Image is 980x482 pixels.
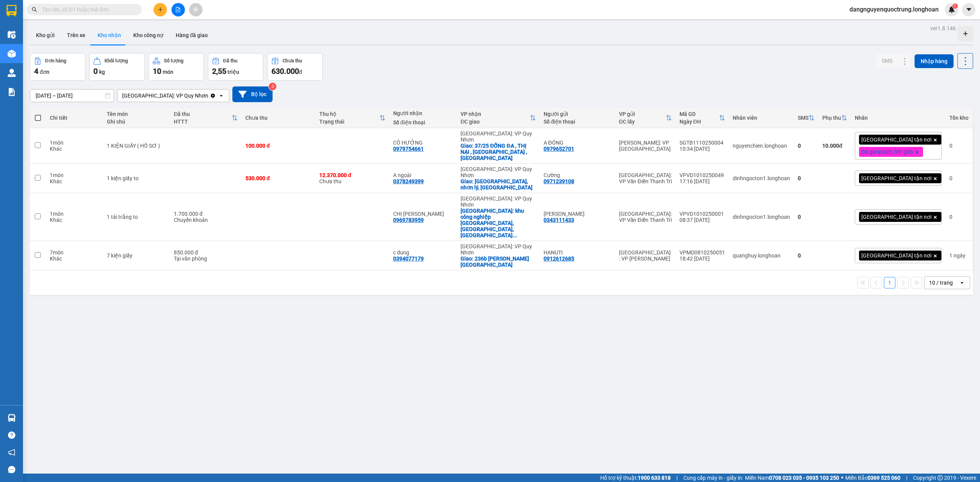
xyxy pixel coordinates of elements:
[544,217,574,223] div: 0343111433
[679,140,725,146] div: SGTB1110250004
[193,7,198,12] span: aim
[861,252,931,259] span: [GEOGRAPHIC_DATA] tận nơi
[949,214,969,220] div: 0
[107,175,166,181] div: 1 kiện giấy to
[679,178,725,184] div: 17:16 [DATE]
[679,119,719,125] div: Ngày ĐH
[461,143,536,161] div: Giao: 37/25 ĐỐNG ĐA , THỊ NẠI , QUY NHƠN , BÌNH ĐỊNH
[93,67,98,76] span: 0
[8,31,16,39] img: warehouse-icon
[600,474,671,482] span: Hỗ trợ kỹ thuật:
[544,111,611,117] div: Người gửi
[174,211,238,217] div: 1.700.000 đ
[733,252,790,259] div: quanghuy.longhoan
[91,26,127,44] button: Kho nhận
[174,249,238,256] div: 850.000 đ
[8,88,16,96] img: solution-icon
[461,119,529,125] div: ĐC giao
[619,211,672,223] div: [GEOGRAPHIC_DATA]: VP Văn Điển Thanh Trì
[393,178,424,184] div: 0378249399
[227,69,239,75] span: triệu
[50,217,99,223] div: Khác
[175,7,181,12] span: file-add
[393,211,453,217] div: CHỊ TRANG
[107,111,166,117] div: Tên món
[884,277,895,288] button: 1
[164,58,183,64] div: Số lượng
[949,143,969,149] div: 0
[3,6,65,13] span: Kho phân loại đầu gửi:
[208,53,263,81] button: Đã thu2,55 triệu
[8,50,16,58] img: warehouse-icon
[50,249,99,256] div: 7 món
[798,214,815,220] div: 0
[223,58,237,64] div: Đã thu
[393,217,424,223] div: 0969783959
[683,474,743,482] span: Cung cấp máy in - giấy in:
[915,54,954,68] button: Nhập hàng
[769,475,839,481] strong: 0708 023 035 - 0935 103 250
[965,6,972,13] span: caret-down
[50,256,99,262] div: Khác
[218,93,224,99] svg: open
[861,148,913,155] span: Đã gọi khách (VP gửi)
[170,108,242,128] th: Toggle SortBy
[393,256,424,262] div: 0394077179
[89,53,145,81] button: Khối lượng0kg
[798,115,808,121] div: SMS
[745,474,839,482] span: Miền Nam
[315,108,389,128] th: Toggle SortBy
[948,6,955,13] img: icon-new-feature
[158,7,163,12] span: plus
[122,92,208,99] div: [GEOGRAPHIC_DATA]: VP Quy Nhơn
[319,172,385,178] div: 12.370.000 đ
[50,115,99,121] div: Chi tiết
[733,214,790,220] div: dinhngocton1.longhoan
[798,143,815,149] div: 0
[843,5,945,14] span: dangnguyenquoctrung.longhoan
[949,252,969,259] div: 1
[461,195,536,208] div: [GEOGRAPHIC_DATA]: VP Quy Nhơn
[861,175,931,182] span: [GEOGRAPHIC_DATA] tận nơi
[154,3,167,16] button: plus
[105,58,128,64] div: Khối lượng
[461,130,536,143] div: [GEOGRAPHIC_DATA]: VP Quy Nhơn
[461,166,536,178] div: [GEOGRAPHIC_DATA]: VP Quy Nhơn
[544,146,574,152] div: 0979652701
[61,26,91,44] button: Trên xe
[245,175,312,181] div: 530.000 đ
[45,58,66,64] div: Đơn hàng
[679,256,725,262] div: 18:42 [DATE]
[513,232,517,238] span: ...
[50,211,99,217] div: 1 món
[99,69,105,75] span: kg
[544,119,611,125] div: Số điện thoại
[676,474,678,482] span: |
[638,475,671,481] strong: 1900 633 818
[619,119,666,125] div: ĐC lấy
[875,54,898,68] button: SMS
[8,414,16,422] img: warehouse-icon
[319,119,379,125] div: Trạng thái
[50,172,99,178] div: 1 món
[30,26,61,44] button: Kho gửi
[210,93,216,99] svg: Clear value
[34,67,38,76] span: 4
[794,108,818,128] th: Toggle SortBy
[40,69,49,75] span: đơn
[461,178,536,191] div: Giao: mỹ hưng, nhơn lý, tp quy nhơn
[867,475,900,481] strong: 0369 525 060
[461,208,536,238] div: Giao: khu công nghiệp phú tài, thành phố quy nhơn, tỉnh bình định
[8,449,15,456] span: notification
[232,86,273,102] button: Bộ lọc
[457,108,539,128] th: Toggle SortBy
[245,115,312,121] div: Chưa thu
[954,252,965,259] span: ngày
[30,90,114,102] input: Select a date range.
[8,432,15,439] span: question-circle
[949,115,969,121] div: Tồn kho
[30,53,85,81] button: Đơn hàng4đơn
[174,111,232,117] div: Đã thu
[149,53,204,81] button: Số lượng10món
[32,7,37,12] span: search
